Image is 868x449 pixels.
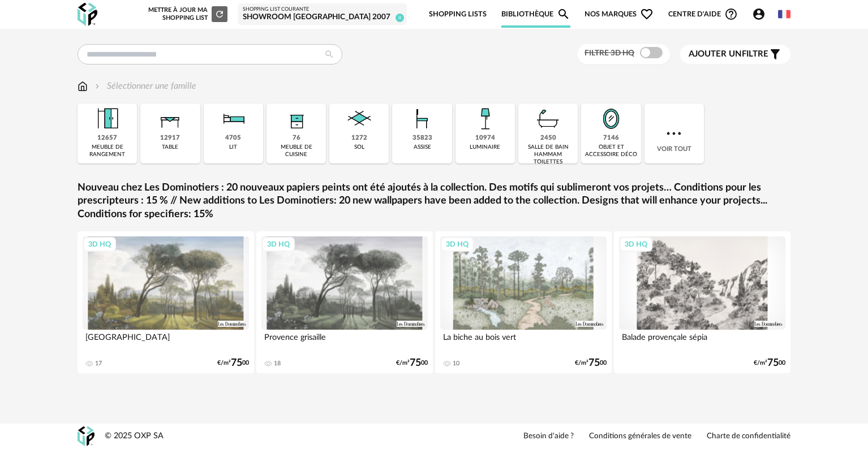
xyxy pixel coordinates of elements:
[217,359,249,367] div: €/m² 00
[229,144,237,151] div: lit
[231,359,242,367] span: 75
[640,7,654,21] span: Heart Outline icon
[95,360,102,368] div: 17
[97,134,117,143] div: 12657
[441,237,474,252] div: 3D HQ
[680,45,790,64] button: Ajouter unfiltre Filter icon
[435,231,612,373] a: 3D HQ La biche au bois vert 10 €/m²7500
[778,8,790,20] img: fr
[707,431,790,442] a: Charte de confidentialité
[146,6,227,22] div: Mettre à jour ma Shopping List
[668,7,738,21] span: Centre d'aideHelp Circle Outline icon
[752,7,766,21] span: Account Circle icon
[243,6,402,23] a: Shopping List courante SHOWROOM [GEOGRAPHIC_DATA] 2007 4
[414,144,431,151] div: assise
[557,7,570,21] span: Magnify icon
[92,103,123,134] img: Meuble%20de%20rangement.png
[354,144,364,151] div: sol
[261,330,428,352] div: Provence grisaille
[585,144,637,158] div: objet et accessoire déco
[501,1,570,28] a: BibliothèqueMagnify icon
[243,12,402,23] div: SHOWROOM [GEOGRAPHIC_DATA] 2007
[218,103,248,134] img: Literie.png
[575,359,607,367] div: €/m² 00
[78,426,94,446] img: OXP
[533,103,564,134] img: Salle%20de%20bain.png
[620,237,652,252] div: 3D HQ
[589,431,691,442] a: Conditions générales de vente
[619,330,785,352] div: Balade provençale sépia
[752,7,771,21] span: Account Circle icon
[523,431,574,442] a: Besoin d'aide ?
[540,134,556,143] div: 2450
[767,359,779,367] span: 75
[262,237,295,252] div: 3D HQ
[83,330,249,352] div: [GEOGRAPHIC_DATA]
[78,80,88,93] img: svg+xml;base64,PHN2ZyB3aWR0aD0iMTYiIGhlaWdodD0iMTciIHZpZXdCb3g9IjAgMCAxNiAxNyIgZmlsbD0ibm9uZSIgeG...
[83,237,116,252] div: 3D HQ
[344,103,375,134] img: Sol.png
[93,80,196,93] div: Sélectionner une famille
[93,80,102,93] img: svg+xml;base64,PHN2ZyB3aWR0aD0iMTYiIGhlaWdodD0iMTYiIHZpZXdCb3g9IjAgMCAxNiAxNiIgZmlsbD0ibm9uZSIgeG...
[429,1,487,28] a: Shopping Lists
[162,144,178,151] div: table
[768,48,782,61] span: Filter icon
[410,359,421,367] span: 75
[293,134,300,143] div: 76
[351,134,367,143] div: 1272
[440,330,607,352] div: La biche au bois vert
[453,360,459,368] div: 10
[689,50,742,58] span: Ajouter un
[689,49,768,60] span: filtre
[78,3,97,26] img: OXP
[274,360,281,368] div: 18
[225,134,241,143] div: 4705
[585,1,654,28] span: Nos marques
[270,144,323,158] div: meuble de cuisine
[596,103,626,134] img: Miroir.png
[522,144,574,166] div: salle de bain hammam toilettes
[396,359,428,367] div: €/m² 00
[470,103,500,134] img: Luminaire.png
[475,134,495,143] div: 10974
[160,134,180,143] div: 12917
[644,103,704,163] div: Voir tout
[470,144,500,151] div: luminaire
[412,134,432,143] div: 35823
[603,134,619,143] div: 7146
[664,123,684,144] img: more.7b13dc1.svg
[256,231,433,373] a: 3D HQ Provence grisaille 18 €/m²7500
[407,103,437,134] img: Assise.png
[614,231,790,373] a: 3D HQ Balade provençale sépia €/m²7500
[78,231,254,373] a: 3D HQ [GEOGRAPHIC_DATA] 17 €/m²7500
[724,7,738,21] span: Help Circle Outline icon
[243,6,402,13] div: Shopping List courante
[754,359,785,367] div: €/m² 00
[105,431,164,442] div: © 2025 OXP SA
[585,49,634,57] span: Filtre 3D HQ
[155,103,186,134] img: Table.png
[81,144,134,158] div: meuble de rangement
[588,359,600,367] span: 75
[214,11,225,17] span: Refresh icon
[396,14,404,22] span: 4
[281,103,312,134] img: Rangement.png
[78,182,790,221] a: Nouveau chez Les Dominotiers : 20 nouveaux papiers peints ont été ajoutés à la collection. Des mo...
